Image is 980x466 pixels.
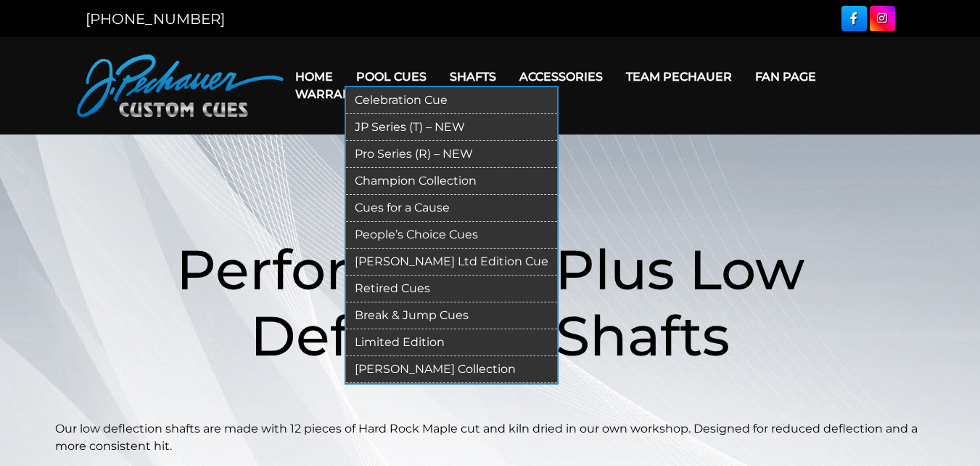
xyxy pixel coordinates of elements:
[346,276,557,302] a: Retired Cues
[346,302,557,329] a: Break & Jump Cues
[86,10,225,28] a: [PHONE_NUMBER]
[345,58,438,95] a: Pool Cues
[346,249,557,276] a: [PERSON_NAME] Ltd Edition Cue
[508,58,614,95] a: Accessories
[346,168,557,195] a: Champion Collection
[346,329,557,356] a: Limited Edition
[346,87,557,114] a: Celebration Cue
[346,195,557,222] a: Cues for a Cause
[346,141,557,168] a: Pro Series (R) – NEW
[77,55,284,117] img: Pechauer Custom Cues
[614,58,744,95] a: Team Pechauer
[55,420,926,455] p: Our low deflection shafts are made with 12 pieces of Hard Rock Maple cut and kiln dried in our ow...
[438,58,508,95] a: Shafts
[744,58,828,95] a: Fan Page
[377,76,432,113] a: Cart
[346,114,557,141] a: JP Series (T) – NEW
[346,356,557,383] a: [PERSON_NAME] Collection
[284,76,377,113] a: Warranty
[346,222,557,249] a: People’s Choice Cues
[284,58,345,95] a: Home
[176,236,804,369] span: Performance Plus Low Deflection Shafts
